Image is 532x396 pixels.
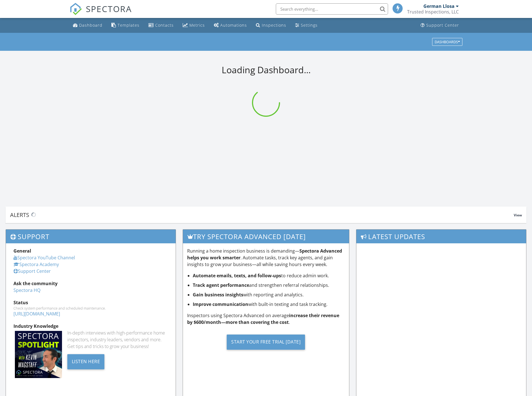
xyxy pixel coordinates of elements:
[193,292,243,298] strong: Gain business insights
[86,3,132,15] span: SPECTORA
[13,255,75,261] a: Spectora YouTube Channel
[423,3,455,9] div: German Llosa
[193,272,345,279] li: to reduce admin work.
[187,248,345,268] p: Running a home inspection business is demanding— . Automate tasks, track key agents, and gain ins...
[13,287,40,293] a: Spectora HQ
[118,22,139,28] div: Templates
[212,20,249,31] a: Automations (Basic)
[435,40,460,44] div: Dashboards
[10,211,514,219] div: Alerts
[187,248,342,261] strong: Spectora Advanced helps you work smarter
[67,358,105,364] a: Listen Here
[13,268,51,274] a: Support Center
[70,3,82,15] img: The Best Home Inspection Software - Spectora
[13,323,168,329] div: Industry Knowledge
[193,301,345,308] li: with built-in texting and task tracking.
[514,213,522,218] span: View
[13,311,60,317] a: [URL][DOMAIN_NAME]
[13,261,59,267] a: Spectora Academy
[189,22,205,28] div: Metrics
[13,280,168,287] div: Ask the community
[71,20,105,31] a: Dashboard
[426,22,459,28] div: Support Center
[356,230,526,243] h3: Latest Updates
[227,335,305,350] div: Start Your Free Trial [DATE]
[180,20,207,31] a: Metrics
[276,3,388,15] input: Search everything...
[13,306,168,310] div: Check system performance and scheduled maintenance.
[254,20,288,31] a: Inspections
[193,291,345,298] li: with reporting and analytics.
[262,22,286,28] div: Inspections
[13,248,31,254] strong: General
[193,282,249,288] strong: Track agent performance
[432,38,462,46] button: Dashboards
[13,299,168,306] div: Status
[109,20,142,31] a: Templates
[407,9,459,15] div: Trusted Inspections, LLC
[187,312,345,326] p: Inspectors using Spectora Advanced on average .
[193,301,248,307] strong: Improve communication
[187,312,339,325] strong: increase their revenue by $600/month—more than covering the cost
[301,22,318,28] div: Settings
[15,331,62,378] img: Spectoraspolightmain
[146,20,176,31] a: Contacts
[79,22,102,28] div: Dashboard
[293,20,320,31] a: Settings
[155,22,174,28] div: Contacts
[183,230,349,243] h3: Try spectora advanced [DATE]
[220,22,247,28] div: Automations
[67,354,105,369] div: Listen Here
[193,273,281,279] strong: Automate emails, texts, and follow-ups
[6,230,176,243] h3: Support
[187,330,345,354] a: Start Your Free Trial [DATE]
[418,20,461,31] a: Support Center
[67,329,168,350] div: In-depth interviews with high-performance home inspectors, industry leaders, vendors and more. Ge...
[70,8,132,19] a: SPECTORA
[193,282,345,289] li: and strengthen referral relationships.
